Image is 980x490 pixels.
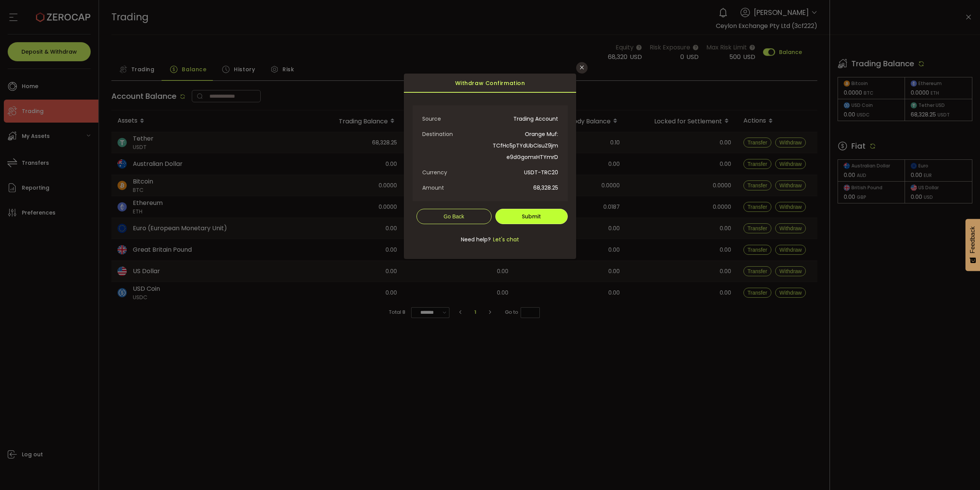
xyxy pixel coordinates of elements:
span: Feedback [969,226,976,253]
iframe: Chat Widget [942,453,980,490]
span: Let's chat [491,236,519,243]
button: Go Back [416,209,492,224]
span: Submit [522,213,541,220]
span: Source [422,113,490,125]
span: 68,328.25 [490,182,558,193]
span: Go Back [444,213,464,220]
span: Amount [422,182,490,193]
span: Orange Muf: TCfHc5pTYdUbCisuZ9jme9dGgomxHTYmrD [490,128,558,163]
button: Submit [495,209,568,224]
button: Feedback - Show survey [965,219,980,271]
div: dialog [404,74,576,259]
span: Destination [422,128,490,140]
span: Currency [422,167,490,178]
span: Need help? [461,236,491,243]
span: USDT-TRC20 [490,167,558,178]
div: Withdraw Confirmation [404,74,576,93]
span: Trading Account [490,113,558,125]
